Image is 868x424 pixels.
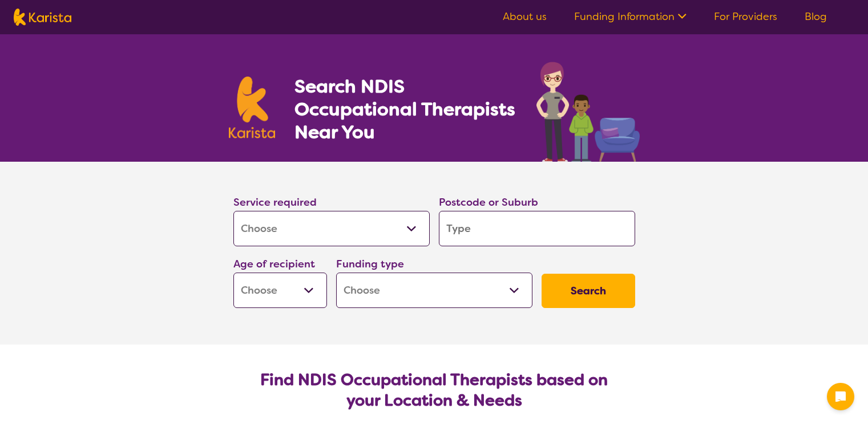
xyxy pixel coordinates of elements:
[805,10,827,23] a: Blog
[536,62,640,162] img: occupational-therapy
[714,10,777,23] a: For Providers
[503,10,547,23] a: About us
[336,257,404,271] label: Funding type
[14,9,71,26] img: Karista logo
[233,257,315,271] label: Age of recipient
[229,77,276,138] img: Karista logo
[294,75,516,143] h1: Search NDIS Occupational Therapists Near You
[542,274,635,308] button: Search
[574,10,687,23] a: Funding Information
[439,195,538,209] label: Postcode or Suburb
[233,195,317,209] label: Service required
[439,211,635,246] input: Type
[243,370,626,411] h2: Find NDIS Occupational Therapists based on your Location & Needs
